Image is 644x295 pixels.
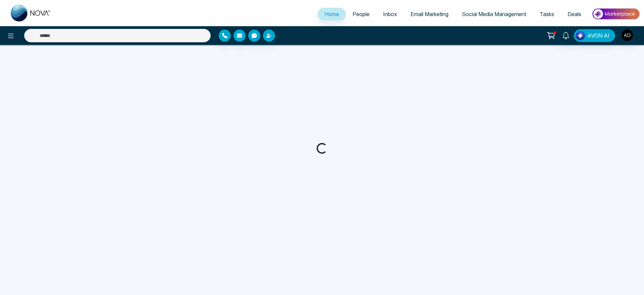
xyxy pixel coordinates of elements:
img: Lead Flow [576,31,585,40]
a: Home [318,8,346,20]
a: Tasks [533,8,561,20]
span: Tasks [540,11,554,17]
img: User Avatar [622,30,633,41]
a: Social Media Management [455,8,533,20]
img: Nova CRM Logo [11,5,51,21]
a: Deals [561,8,588,20]
span: Deals [568,11,581,17]
span: AVON AI [587,32,609,40]
a: People [346,8,376,20]
a: Inbox [376,8,404,20]
button: AVON AI [574,29,615,42]
span: Home [324,11,339,17]
span: Social Media Management [462,11,526,17]
span: Inbox [383,11,397,17]
a: Email Marketing [404,8,455,20]
img: Market-place.gif [591,6,640,21]
span: People [353,11,370,17]
span: Email Marketing [411,11,448,17]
